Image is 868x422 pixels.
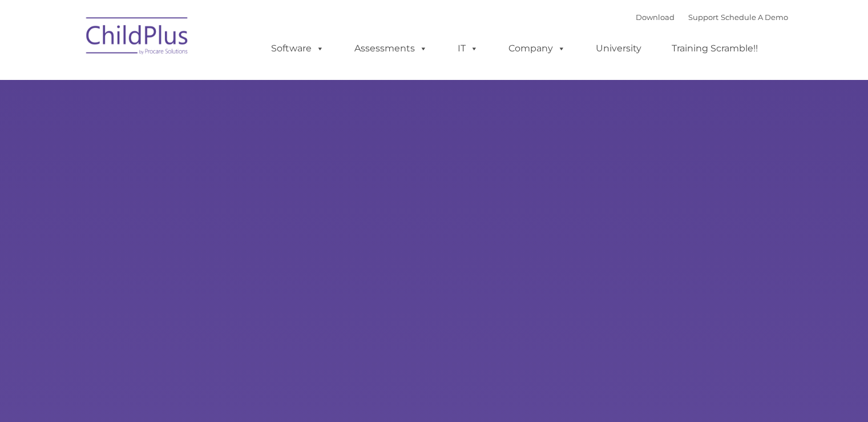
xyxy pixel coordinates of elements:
a: Assessments [343,37,439,60]
a: Training Scramble!! [660,37,769,60]
a: Schedule A Demo [721,13,788,22]
a: Software [260,37,336,60]
a: Support [688,13,718,22]
img: ChildPlus by Procare Solutions [80,9,195,66]
a: University [584,37,653,60]
a: Company [497,37,577,60]
a: Download [636,13,675,22]
font: | [636,13,788,22]
a: IT [446,37,490,60]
